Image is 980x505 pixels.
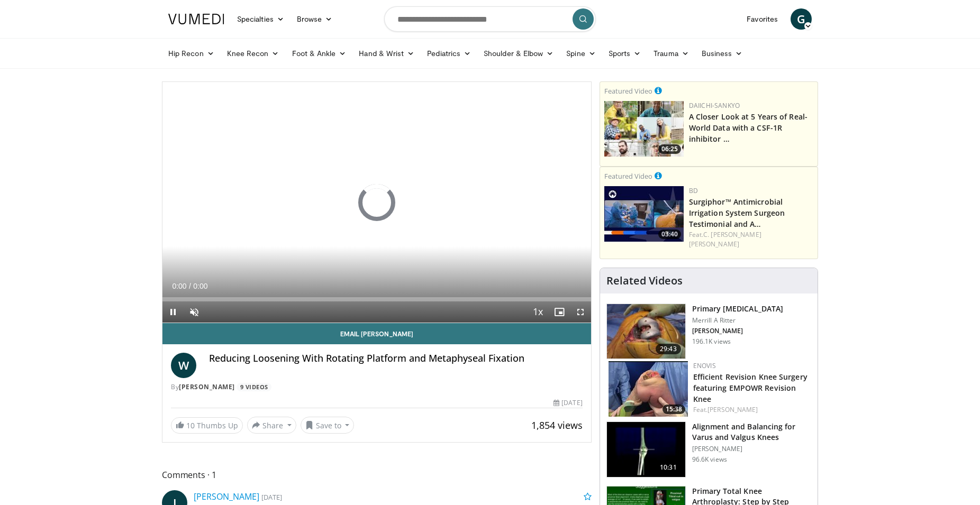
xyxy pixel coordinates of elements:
a: 15:38 [609,361,688,417]
a: Hand & Wrist [352,43,421,64]
a: Trauma [647,43,695,64]
a: BD [689,186,698,195]
h3: Alignment and Balancing for Varus and Valgus Knees [692,421,811,443]
a: Favorites [740,8,784,30]
h3: Primary [MEDICAL_DATA] [692,304,783,314]
span: 06:25 [658,144,681,154]
img: 38523_0000_3.png.150x105_q85_crop-smart_upscale.jpg [607,422,685,477]
div: Feat. [689,230,813,249]
span: 0:00 [172,282,186,290]
div: Feat. [693,405,809,415]
span: / [189,282,191,290]
span: Comments 1 [162,468,592,482]
span: 10:31 [656,462,681,473]
p: [PERSON_NAME] [692,445,811,453]
p: 96.6K views [692,455,727,464]
a: C. [PERSON_NAME] [PERSON_NAME] [689,230,761,249]
a: G [791,8,812,30]
a: Efficient Revision Knee Surgery featuring EMPOWR Revision Knee [693,372,807,404]
a: W [171,353,196,378]
span: 15:38 [663,405,685,414]
a: Sports [602,43,648,64]
div: Progress Bar [162,297,591,301]
h4: Reducing Loosening With Rotating Platform and Metaphyseal Fixation [209,353,583,364]
a: Email [PERSON_NAME] [162,323,591,344]
a: Enovis [693,361,716,370]
p: [PERSON_NAME] [692,327,783,335]
img: VuMedi Logo [168,14,224,24]
button: Enable picture-in-picture mode [549,301,570,323]
a: Daiichi-Sankyo [689,101,740,110]
button: Save to [301,417,355,434]
p: Merrill A Ritter [692,316,783,325]
p: 196.1K views [692,337,731,346]
img: 2c6dc023-217a-48ee-ae3e-ea951bf834f3.150x105_q85_crop-smart_upscale.jpg [609,361,688,417]
a: Shoulder & Elbow [477,43,560,64]
a: [PERSON_NAME] [707,405,758,414]
img: 297061_3.png.150x105_q85_crop-smart_upscale.jpg [607,304,685,359]
small: Featured Video [604,171,652,181]
a: 9 Videos [237,383,271,392]
button: Share [247,417,296,434]
a: Pediatrics [421,43,477,64]
a: 10 Thumbs Up [171,417,243,434]
button: Pause [162,301,184,323]
video-js: Video Player [162,82,591,323]
a: Browse [291,8,339,30]
span: 0:00 [193,282,207,290]
button: Unmute [184,301,205,323]
input: Search topics, interventions [384,6,596,32]
h4: Related Videos [606,274,683,287]
small: [DATE] [261,492,282,502]
small: Featured Video [604,86,652,96]
a: Hip Recon [162,43,221,64]
a: Knee Recon [221,43,286,64]
a: 03:40 [604,186,684,242]
span: 10 [186,420,195,430]
a: 06:25 [604,101,684,157]
img: 70422da6-974a-44ac-bf9d-78c82a89d891.150x105_q85_crop-smart_upscale.jpg [604,186,684,242]
a: Foot & Ankle [286,43,353,64]
a: Spine [560,43,602,64]
button: Playback Rate [528,301,549,323]
a: 29:43 Primary [MEDICAL_DATA] Merrill A Ritter [PERSON_NAME] 196.1K views [606,304,811,360]
a: [PERSON_NAME] [194,491,259,502]
div: By [171,382,583,392]
button: Fullscreen [570,301,591,323]
a: A Closer Look at 5 Years of Real-World Data with a CSF-1R inhibitor … [689,112,807,144]
span: 1,854 views [531,419,583,431]
span: 29:43 [656,344,681,354]
a: [PERSON_NAME] [179,382,235,391]
a: 10:31 Alignment and Balancing for Varus and Valgus Knees [PERSON_NAME] 96.6K views [606,421,811,478]
img: 93c22cae-14d1-47f0-9e4a-a244e824b022.png.150x105_q85_crop-smart_upscale.jpg [604,101,684,157]
a: Specialties [231,8,291,30]
a: Business [695,43,749,64]
div: [DATE] [553,398,582,408]
a: Surgiphor™ Antimicrobial Irrigation System Surgeon Testimonial and A… [689,197,785,229]
span: 03:40 [658,229,681,239]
